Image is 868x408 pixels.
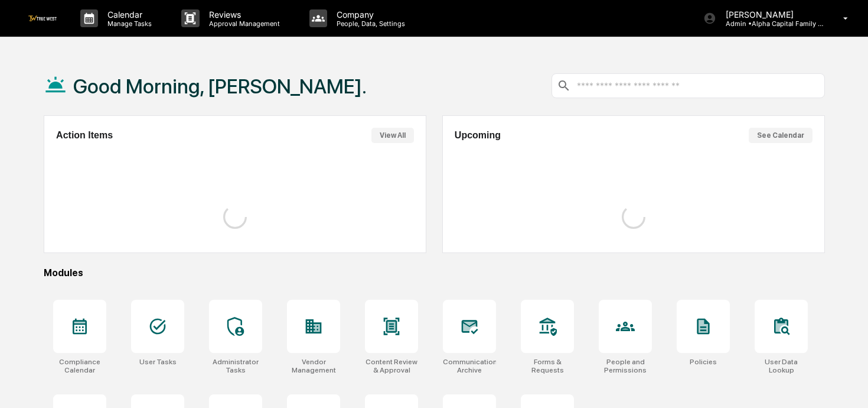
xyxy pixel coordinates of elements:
p: Admin • Alpha Capital Family Office [716,20,826,28]
p: Reviews [200,9,286,20]
div: Compliance Calendar [53,358,106,374]
div: Vendor Management [287,358,340,374]
button: See Calendar [749,128,812,143]
div: Modules [44,267,825,279]
h2: Upcoming [455,130,501,141]
div: User Tasks [139,358,177,366]
h2: Action Items [56,130,113,141]
button: View All [371,128,414,143]
div: People and Permissions [599,358,652,374]
div: Content Review & Approval [365,358,418,374]
p: People, Data, Settings [327,20,411,28]
div: Forms & Requests [521,358,574,374]
div: Administrator Tasks [209,358,262,374]
p: Calendar [98,9,158,20]
h1: Good Morning, [PERSON_NAME]. [73,75,367,98]
div: Policies [690,358,717,366]
p: Company [327,9,411,20]
p: [PERSON_NAME] [716,9,826,20]
p: Manage Tasks [98,20,158,28]
div: User Data Lookup [755,358,808,374]
img: logo [28,15,57,21]
div: Communications Archive [443,358,496,374]
p: Approval Management [200,20,286,28]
